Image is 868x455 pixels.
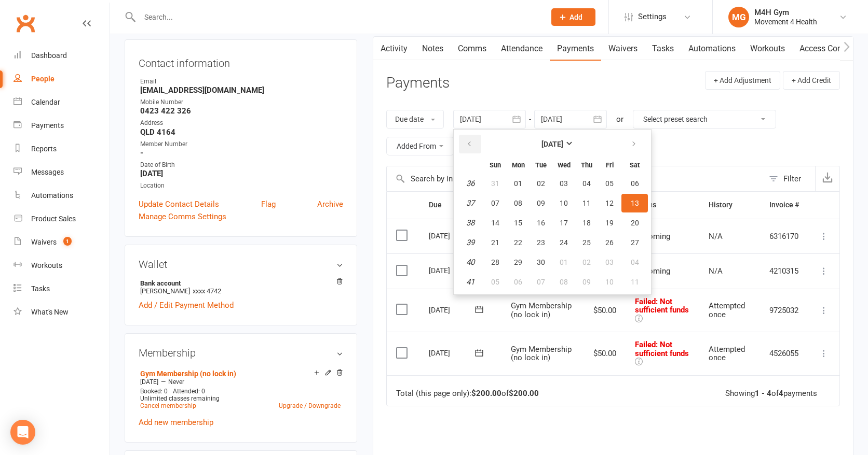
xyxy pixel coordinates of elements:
[530,174,552,193] button: 02
[537,278,545,286] span: 07
[621,233,648,252] button: 27
[681,37,743,61] a: Automations
[507,194,529,212] button: 08
[621,194,648,212] button: 13
[743,37,792,61] a: Workouts
[484,194,506,212] button: 07
[605,258,614,266] span: 03
[419,192,501,218] th: Due
[783,71,840,90] button: + Add Credit
[631,199,639,207] span: 13
[514,258,522,266] span: 29
[560,238,568,247] span: 24
[140,160,343,170] div: Date of Birth
[582,179,591,188] span: 04
[139,299,234,311] a: Add / Edit Payment Method
[754,8,817,17] div: M4H Gym
[576,214,598,232] button: 18
[705,71,780,90] button: + Add Adjustment
[386,137,454,155] button: Added From
[537,258,545,266] span: 30
[635,297,689,315] span: Failed
[507,233,529,252] button: 22
[699,192,760,218] th: History
[140,86,343,95] strong: [EMAIL_ADDRESS][DOMAIN_NAME]
[139,259,343,270] h3: Wallet
[530,233,552,252] button: 23
[760,289,808,332] td: 9725032
[140,369,236,378] a: Gym Membership (no lock in)
[514,219,522,227] span: 15
[10,420,35,445] div: Open Intercom Messenger
[140,106,343,116] strong: 0423 422 326
[514,179,522,188] span: 01
[386,75,450,91] h3: Payments
[709,345,745,363] span: Attempted once
[31,168,64,176] div: Messages
[491,199,499,207] span: 07
[261,198,276,210] a: Flag
[616,113,623,125] div: or
[13,67,110,91] a: People
[415,37,451,61] a: Notes
[560,219,568,227] span: 17
[605,238,614,247] span: 26
[621,273,648,291] button: 11
[31,121,64,130] div: Payments
[553,194,575,212] button: 10
[725,389,817,398] div: Showing of payments
[512,161,525,169] small: Monday
[581,289,626,332] td: $50.00
[139,347,343,359] h3: Membership
[466,179,474,188] em: 36
[13,161,110,184] a: Messages
[645,37,681,61] a: Tasks
[429,227,477,244] div: [DATE]
[635,266,670,276] span: Upcoming
[466,238,474,247] em: 39
[558,161,571,169] small: Wednesday
[530,253,552,272] button: 30
[582,258,591,266] span: 02
[491,238,499,247] span: 21
[635,340,689,358] span: : Not sufficient funds
[13,254,110,277] a: Workouts
[635,297,689,315] span: : Not sufficient funds
[621,253,648,272] button: 04
[709,266,723,276] span: N/A
[553,273,575,291] button: 08
[530,214,552,232] button: 16
[560,258,568,266] span: 01
[599,174,620,193] button: 05
[631,258,639,266] span: 04
[754,17,817,26] div: Movement 4 Health
[511,301,572,319] span: Gym Membership (no lock in)
[560,278,568,286] span: 08
[581,332,626,375] td: $50.00
[31,75,55,83] div: People
[31,191,73,200] div: Automations
[709,301,745,319] span: Attempted once
[484,273,506,291] button: 05
[507,174,529,193] button: 01
[630,161,640,169] small: Saturday
[466,277,474,287] em: 41
[635,232,670,241] span: Upcoming
[31,98,60,106] div: Calendar
[140,388,168,395] span: Booked: 0
[792,37,861,61] a: Access Control
[484,174,506,193] button: 31
[514,199,522,207] span: 08
[599,194,620,212] button: 12
[466,258,474,267] em: 40
[631,219,639,227] span: 20
[764,166,815,191] button: Filter
[31,285,50,293] div: Tasks
[386,110,444,129] button: Due date
[553,233,575,252] button: 24
[631,238,639,247] span: 27
[387,166,764,191] input: Search by invoice number
[491,179,499,188] span: 31
[139,210,226,223] a: Manage Comms Settings
[755,389,771,398] strong: 1 - 4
